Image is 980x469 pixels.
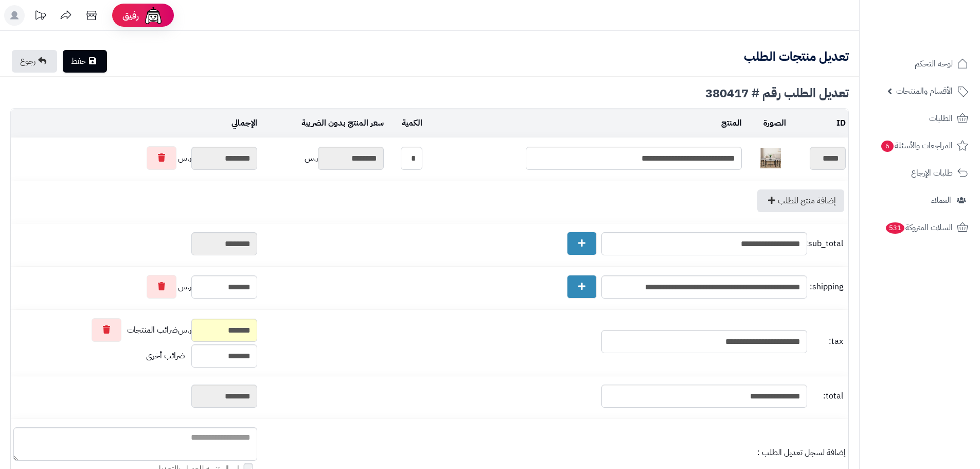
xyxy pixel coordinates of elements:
[386,109,425,137] td: الكمية
[880,138,953,153] span: المراجعات والأسئلة
[929,111,953,126] span: الطلبات
[896,84,953,98] span: الأقسام والمنتجات
[885,222,905,234] span: 531
[757,189,844,212] a: إضافة منتج للطلب
[13,275,257,299] div: ر.س
[10,87,849,99] div: تعديل الطلب رقم # 380417
[260,109,386,137] td: سعر المنتج بدون الضريبة
[885,220,953,235] span: السلات المتروكة
[866,161,974,185] a: طلبات الإرجاع
[63,50,107,73] a: حفظ
[13,318,257,342] div: ر.س
[810,336,843,348] span: tax:
[915,57,953,71] span: لوحة التحكم
[425,109,744,137] td: المنتج
[127,324,178,336] span: ضرائب المنتجات
[866,215,974,240] a: السلات المتروكة531
[866,106,974,131] a: الطلبات
[911,166,953,180] span: طلبات الإرجاع
[866,51,974,76] a: لوحة التحكم
[11,109,260,137] td: الإجمالي
[262,447,846,459] div: إضافة لسجل تعديل الطلب :
[760,148,781,168] img: 1756382107-1-40x40.jpg
[866,188,974,213] a: العملاء
[27,5,53,28] a: تحديثات المنصة
[13,146,257,170] div: ر.س
[122,9,139,22] span: رفيق
[910,15,970,37] img: logo-2.png
[12,50,57,73] a: رجوع
[810,281,843,293] span: shipping:
[143,5,164,26] img: ai-face.png
[744,47,849,66] b: تعديل منتجات الطلب
[789,109,848,137] td: ID
[810,238,843,250] span: sub_total:
[146,350,185,362] span: ضرائب أخرى
[931,193,951,207] span: العملاء
[810,390,843,402] span: total:
[881,140,894,152] span: 6
[262,147,384,170] div: ر.س
[744,109,789,137] td: الصورة
[866,133,974,158] a: المراجعات والأسئلة6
